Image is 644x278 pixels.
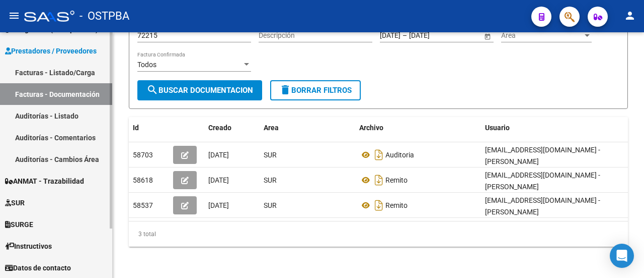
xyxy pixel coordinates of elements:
mat-icon: person [624,10,636,22]
span: Auditoria [385,151,414,159]
i: Descargar documento [372,172,385,188]
span: Archivo [359,124,383,132]
span: [EMAIL_ADDRESS][DOMAIN_NAME] - [PERSON_NAME] [485,146,600,165]
span: - OSTPBA [79,5,129,27]
span: 58703 [133,151,153,159]
datatable-header-cell: Creado [204,117,260,139]
mat-icon: search [146,84,158,96]
span: 58618 [133,176,153,184]
span: Área [501,31,583,40]
i: Descargar documento [372,197,385,213]
datatable-header-cell: Area [260,117,355,139]
i: Descargar documento [372,147,385,163]
span: – [403,31,407,40]
span: Instructivos [5,241,52,252]
span: SURGE [5,219,33,230]
span: SUR [5,197,25,208]
span: SUR [264,151,277,159]
div: Open Intercom Messenger [610,244,634,268]
datatable-header-cell: Usuario [481,117,632,139]
span: Buscar Documentacion [146,86,253,95]
button: Open calendar [482,31,493,41]
span: [DATE] [208,151,229,159]
span: ANMAT - Trazabilidad [5,176,84,187]
span: [DATE] [208,176,229,184]
span: [EMAIL_ADDRESS][DOMAIN_NAME] - [PERSON_NAME] [485,196,600,216]
button: Borrar Filtros [270,80,361,100]
span: SUR [264,201,277,209]
span: Area [264,124,279,132]
span: [DATE] [208,201,229,209]
span: Usuario [485,124,510,132]
span: Borrar Filtros [279,86,352,95]
input: Start date [380,31,400,40]
span: Datos de contacto [5,262,71,273]
datatable-header-cell: Id [129,117,169,139]
span: [EMAIL_ADDRESS][DOMAIN_NAME] - [PERSON_NAME] [485,171,600,191]
span: Remito [385,176,408,184]
input: End date [409,31,458,40]
mat-icon: delete [279,84,291,96]
span: 58537 [133,201,153,209]
span: Remito [385,201,408,209]
span: Prestadores / Proveedores [5,45,97,57]
div: 3 total [129,221,628,247]
datatable-header-cell: Archivo [355,117,481,139]
mat-icon: menu [8,10,20,22]
span: Todos [137,61,156,69]
span: Id [133,124,139,132]
button: Buscar Documentacion [137,80,262,100]
span: SUR [264,176,277,184]
span: Creado [208,124,231,132]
